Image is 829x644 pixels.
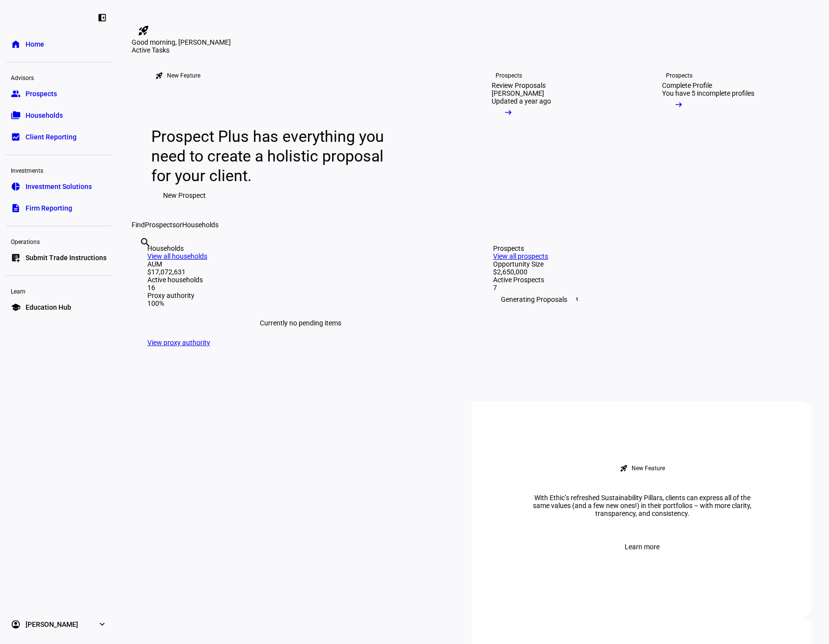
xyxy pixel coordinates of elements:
[147,307,454,339] div: Currently no pending items
[147,260,454,268] div: AUM
[492,97,551,105] div: Updated a year ago
[147,252,207,260] a: View all households
[573,295,581,303] span: 1
[132,38,815,46] div: Good morning, [PERSON_NAME]
[26,302,71,312] span: Education Hub
[6,34,112,54] a: homeHome
[6,70,112,84] div: Advisors
[147,276,454,284] div: Active households
[26,203,72,213] span: Firm Reporting
[11,203,21,213] eth-mat-symbol: description
[6,177,112,196] a: pie_chartInvestment Solutions
[6,127,112,147] a: bid_landscapeClient Reporting
[632,464,665,472] div: New Feature
[6,106,112,125] a: folder_copyHouseholds
[674,100,684,109] mat-icon: arrow_right_alt
[132,46,815,54] div: Active Tasks
[26,182,92,191] span: Investment Solutions
[476,54,638,221] a: ProspectsReview Proposals[PERSON_NAME]Updated a year ago
[11,182,21,191] eth-mat-symbol: pie_chart
[492,89,544,97] div: [PERSON_NAME]
[492,81,546,89] div: Review Proposals
[666,72,692,80] div: Prospects
[97,13,107,23] eth-mat-symbol: left_panel_close
[11,110,21,120] eth-mat-symbol: folder_copy
[11,253,21,263] eth-mat-symbol: list_alt_add
[163,186,206,205] span: New Prospect
[147,244,454,252] div: Households
[493,244,800,252] div: Prospects
[662,89,754,97] div: You have 5 incomplete profiles
[147,268,454,276] div: $17,072,631
[493,252,548,260] a: View all prospects
[138,25,149,36] mat-icon: rocket_launch
[132,221,815,229] div: Find or
[26,253,107,263] span: Submit Trade Instructions
[11,302,21,312] eth-mat-symbol: school
[493,260,800,268] div: Opportunity Size
[613,537,671,557] button: Learn more
[26,39,44,49] span: Home
[182,221,219,229] span: Households
[147,299,454,307] div: 100%
[26,619,78,629] span: [PERSON_NAME]
[147,292,454,299] div: Proxy authority
[503,107,513,117] mat-icon: arrow_right_alt
[151,186,218,205] button: New Prospect
[6,198,112,218] a: descriptionFirm Reporting
[493,292,800,307] div: Generating Proposals
[26,89,57,99] span: Prospects
[139,250,141,262] input: Enter name of prospect or household
[151,127,392,186] div: Prospect Plus has everything you need to create a holistic proposal for your client.
[493,276,800,284] div: Active Prospects
[625,537,660,557] span: Learn more
[520,494,765,517] div: With Ethic’s refreshed Sustainability Pillars, clients can express all of the same values (and a ...
[6,163,112,177] div: Investments
[11,39,21,49] eth-mat-symbol: home
[6,284,112,297] div: Learn
[167,72,200,80] div: New Feature
[97,619,107,629] eth-mat-symbol: expand_more
[147,284,454,292] div: 16
[620,464,628,472] mat-icon: rocket_launch
[26,110,63,120] span: Households
[496,72,522,80] div: Prospects
[646,54,809,221] a: ProspectsComplete ProfileYou have 5 incomplete profiles
[493,284,800,292] div: 7
[147,339,210,347] a: View proxy authority
[139,237,151,248] mat-icon: search
[155,72,163,80] mat-icon: rocket_launch
[26,132,77,142] span: Client Reporting
[6,84,112,104] a: groupProspects
[493,268,800,276] div: $2,650,000
[11,619,21,629] eth-mat-symbol: account_circle
[6,234,112,248] div: Operations
[662,81,712,89] div: Complete Profile
[145,221,176,229] span: Prospects
[11,89,21,99] eth-mat-symbol: group
[11,132,21,142] eth-mat-symbol: bid_landscape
